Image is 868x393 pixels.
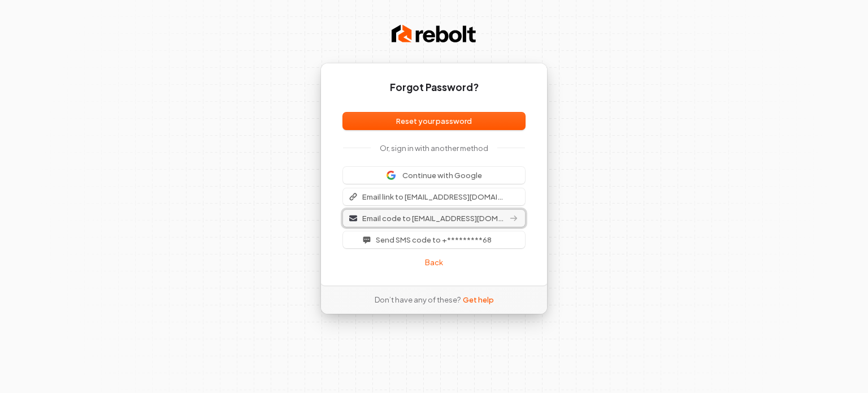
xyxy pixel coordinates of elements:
img: Rebolt Logo [392,23,476,45]
span: Continue with Google [402,170,482,180]
button: Reset your password [343,113,525,129]
h1: Forgot Password? [343,81,525,94]
a: Get help [463,295,494,305]
span: Email code to [EMAIL_ADDRESS][DOMAIN_NAME] [362,213,505,223]
span: Don’t have any of these? [375,295,461,305]
span: Email link to [EMAIL_ADDRESS][DOMAIN_NAME] [362,192,505,202]
p: Or, sign in with another method [380,143,488,153]
button: Email code to [EMAIL_ADDRESS][DOMAIN_NAME] [343,210,525,227]
a: Back [425,257,443,267]
button: Email link to [EMAIL_ADDRESS][DOMAIN_NAME] [343,188,525,205]
img: Sign in with Google [387,171,396,180]
button: Sign in with GoogleContinue with Google [343,167,525,184]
